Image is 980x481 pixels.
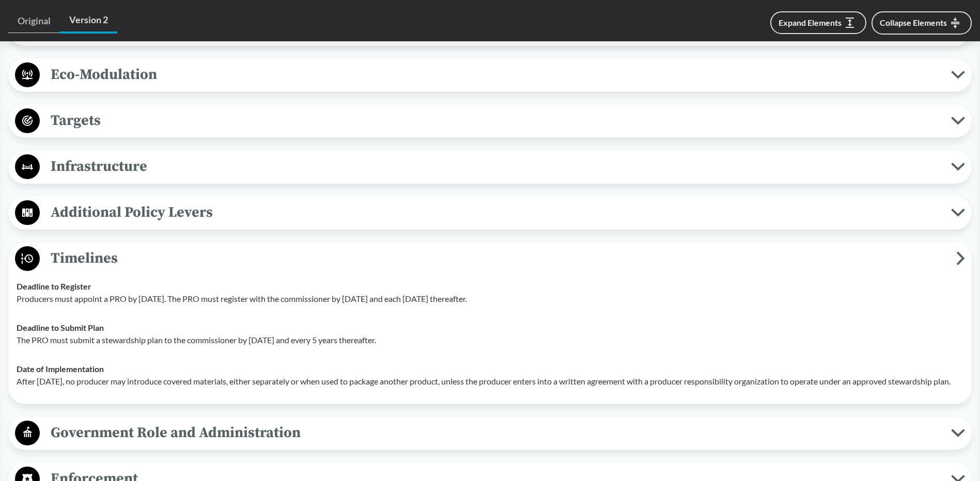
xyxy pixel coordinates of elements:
strong: Date of Implementation [17,364,104,374]
button: Infrastructure [12,154,968,180]
p: Producers must appoint a PRO by [DATE]. The PRO must register with the commissioner by [DATE] and... [17,293,963,305]
span: Infrastructure [40,155,951,178]
span: Eco-Modulation [40,63,951,86]
p: After [DATE], no producer may introduce covered materials, either separately or when used to pack... [17,375,963,388]
a: Version 2 [60,8,117,34]
span: Targets [40,109,951,132]
p: The PRO must submit a stewardship plan to the commissioner by [DATE] and every 5 years thereafter. [17,334,963,346]
button: Eco-Modulation [12,62,968,88]
button: Targets [12,108,968,134]
span: Government Role and Administration [40,421,951,444]
strong: Deadline to Register [17,281,91,291]
a: Original [8,9,60,33]
button: Government Role and Administration [12,420,968,446]
button: Expand Elements [770,11,866,34]
span: Timelines [40,247,956,270]
button: Additional Policy Levers [12,200,968,226]
strong: Deadline to Submit Plan [17,323,104,332]
button: Collapse Elements [872,11,972,35]
span: Additional Policy Levers [40,201,951,224]
button: Timelines [12,246,968,272]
